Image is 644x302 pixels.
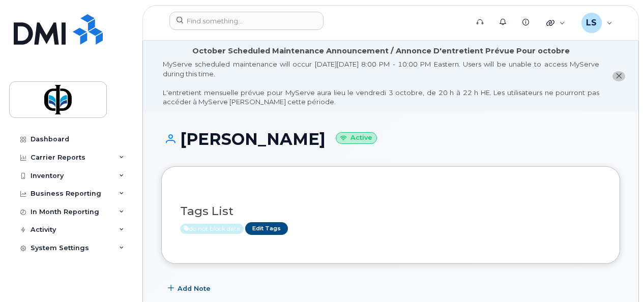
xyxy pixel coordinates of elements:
[163,59,599,107] div: MyServe scheduled maintenance will occur [DATE][DATE] 8:00 PM - 10:00 PM Eastern. Users will be u...
[612,71,625,82] button: close notification
[161,279,219,297] button: Add Note
[180,224,244,234] span: Active
[178,284,211,293] span: Add Note
[161,130,620,148] h1: [PERSON_NAME]
[245,222,288,235] a: Edit Tags
[192,46,570,56] div: October Scheduled Maintenance Announcement / Annonce D'entretient Prévue Pour octobre
[336,132,377,144] small: Active
[180,205,601,218] h3: Tags List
